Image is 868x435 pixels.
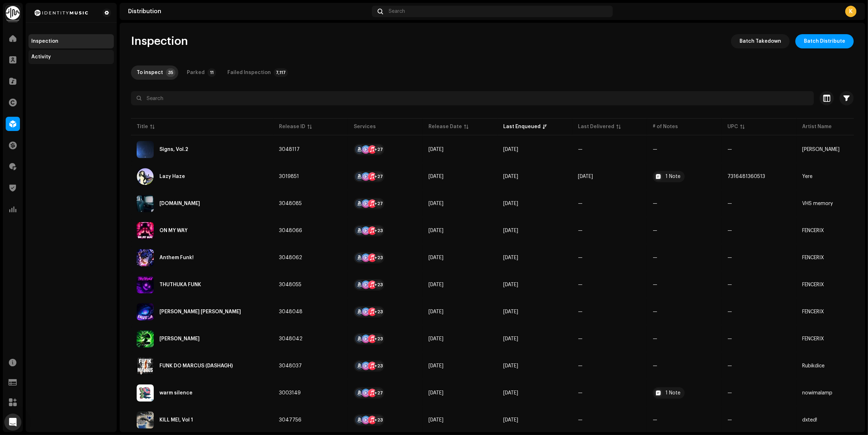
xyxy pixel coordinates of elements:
span: — [727,363,732,368]
p-badge: 35 [166,68,175,77]
div: Failed Inspection [227,65,271,80]
div: Inspection [31,38,58,44]
span: — [578,282,583,287]
div: +23 [374,226,383,235]
re-a-table-badge: — [653,309,716,314]
span: 3048042 [279,336,303,341]
span: Oct 9, 2025 [503,201,518,206]
div: VHS memory [802,201,833,206]
span: Oct 9, 2025 [503,174,518,179]
span: Oct 9, 2025 [503,255,518,260]
span: Oct 9, 2025 [503,282,518,287]
span: 3048062 [279,255,302,260]
span: Oct 24, 2025 [428,228,443,233]
span: Rubikdice [802,363,866,368]
span: Oct 9, 2025 [428,363,443,368]
re-a-table-badge: — [653,147,716,152]
div: Last Delivered [578,123,614,130]
span: Jul 17, 2026 [428,147,443,152]
input: Search [131,91,814,105]
re-a-table-badge: — [653,363,716,368]
img: fe4dbb3b-5dba-40ec-a946-cce7fe43cc2a [137,141,154,158]
span: 3048117 [279,147,300,152]
div: To inspect [137,65,163,80]
div: 1 Note [666,174,680,179]
div: FENCERIX [802,336,824,341]
div: +23 [374,335,383,343]
div: Anthem Funk! [159,255,194,260]
div: Yere [802,174,812,179]
span: Oct 8, 2025 [503,418,518,423]
span: VHS memory [802,201,866,206]
div: Distribution [128,9,369,14]
div: Lazy Haze [159,174,185,179]
div: Ella Funk [159,336,200,341]
div: FENCERIX [802,228,824,233]
span: — [578,201,583,206]
div: +27 [374,172,383,181]
div: KILL ME!, Vol 1 [159,418,193,423]
div: nowimalamp [802,391,832,395]
div: Release Date [428,123,462,130]
span: Oct 2, 2025 [578,174,593,179]
span: — [727,147,732,152]
div: K [845,6,857,17]
img: 3b071a0f-c4a4-4cbd-a777-87c8e9bb4081 [137,168,154,185]
span: Oct 9, 2025 [503,309,518,314]
div: +23 [374,362,383,370]
button: Batch Distribute [795,34,854,48]
div: FENCERIX [802,309,824,314]
div: Last Enqueued [503,123,541,130]
span: — [727,336,732,341]
span: FENCERIX [802,228,866,233]
img: 2d8271db-5505-4223-b535-acbbe3973654 [31,9,91,17]
span: Oct 9, 2025 [428,255,443,260]
div: FENCERIX [802,282,824,287]
span: 3048048 [279,309,303,314]
span: 3003149 [279,391,301,395]
div: FENCERIX [802,255,824,260]
span: FENCERIX [802,336,866,341]
div: Signs, Vol.2 [159,147,188,152]
span: — [578,363,583,368]
span: 3048066 [279,228,302,233]
img: b72d7df6-99cd-4fab-957c-1d02f07a94e8 [137,412,154,429]
span: — [578,336,583,341]
span: 3019851 [279,174,299,179]
span: Search [389,9,405,14]
div: dxted! [802,418,817,423]
span: 3047756 [279,418,301,423]
img: 18727277-bebf-4522-a1b5-c327bfcd3ebd [137,357,154,374]
div: Activity [31,54,51,60]
div: THUTHUKA FUNK [159,282,201,287]
img: 0f74c21f-6d1c-4dbc-9196-dbddad53419e [6,6,20,20]
span: — [727,282,732,287]
span: Oct 9, 2025 [503,228,518,233]
div: Rewind.life [159,201,200,206]
div: +23 [374,281,383,289]
re-a-table-badge: — [653,255,716,260]
div: Release ID [279,123,305,130]
re-m-nav-item: Inspection [28,34,114,48]
span: — [578,147,583,152]
img: a1b259e4-4dce-4703-97df-7ff56f41d82b [137,249,154,266]
div: 1 Note [666,391,680,395]
div: FUNK DO MARCUS (DASHAGH) [159,363,233,368]
div: Rubikdice [802,363,825,368]
span: Oct 9, 2025 [503,363,518,368]
span: — [727,309,732,314]
span: Oct 9, 2025 [428,201,443,206]
span: — [578,255,583,260]
img: a1ac9437-aa32-42b9-bd45-c729d2b6f146 [137,222,154,239]
div: +23 [374,308,383,316]
span: Andrea Accorsi [802,147,866,152]
span: Inspection [131,34,188,48]
div: FAVELA FUNK [159,309,241,314]
p-badge: 11 [207,68,216,77]
div: ON MY WAY [159,228,188,233]
span: FENCERIX [802,309,866,314]
div: UPC [727,123,738,130]
div: Open Intercom Messenger [4,414,21,431]
span: Oct 17, 2025 [428,309,443,314]
re-a-table-badge: — [653,228,716,233]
